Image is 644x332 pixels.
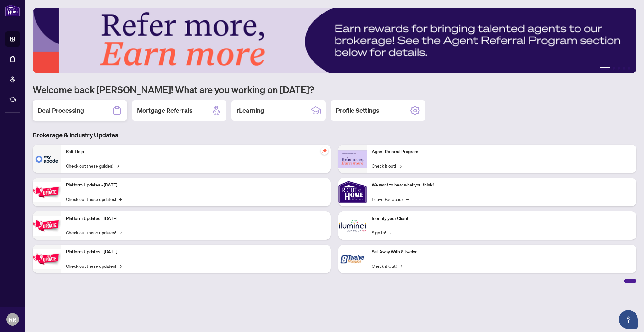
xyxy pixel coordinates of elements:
[388,229,391,236] span: →
[236,106,264,115] h2: rLearning
[119,262,122,269] span: →
[372,148,631,155] p: Agent Referral Program
[137,106,192,115] h2: Mortgage Referrals
[399,262,402,269] span: →
[33,131,636,140] h3: Brokerage & Industry Updates
[398,162,402,169] span: →
[619,310,638,329] button: Open asap
[119,196,122,203] span: →
[66,182,326,189] p: Platform Updates - [DATE]
[338,178,367,206] img: We want to hear what you think!
[613,67,615,70] button: 2
[372,229,391,236] a: Sign In!→
[33,249,61,269] img: Platform Updates - June 23, 2025
[372,162,402,169] a: Check it out!→
[372,182,631,189] p: We want to hear what you think!
[66,249,326,255] p: Platform Updates - [DATE]
[338,245,367,273] img: Sail Away With 8Twelve
[336,106,379,115] h2: Profile Settings
[66,162,119,169] a: Check out these guides!→
[66,215,326,222] p: Platform Updates - [DATE]
[33,216,61,236] img: Platform Updates - July 8, 2025
[33,8,636,73] img: Slide 0
[33,182,61,202] img: Platform Updates - July 21, 2025
[338,211,367,240] img: Identify your Client
[600,67,610,70] button: 1
[338,150,367,168] img: Agent Referral Program
[33,145,61,173] img: Self-Help
[38,106,84,115] h2: Deal Processing
[372,196,409,203] a: Leave Feedback→
[372,215,631,222] p: Identify your Client
[66,229,122,236] a: Check out these updates!→
[66,196,122,203] a: Check out these updates!→
[33,83,636,95] h1: Welcome back [PERSON_NAME]! What are you working on [DATE]?
[116,162,119,169] span: →
[628,67,630,70] button: 5
[5,5,20,16] img: logo
[623,67,625,70] button: 4
[66,262,122,269] a: Check out these updates!→
[66,148,326,155] p: Self-Help
[9,315,16,324] span: RR
[372,262,402,269] a: Check it Out!→
[119,229,122,236] span: →
[372,249,631,255] p: Sail Away With 8Twelve
[321,147,328,155] span: pushpin
[618,67,620,70] button: 3
[406,196,409,203] span: →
